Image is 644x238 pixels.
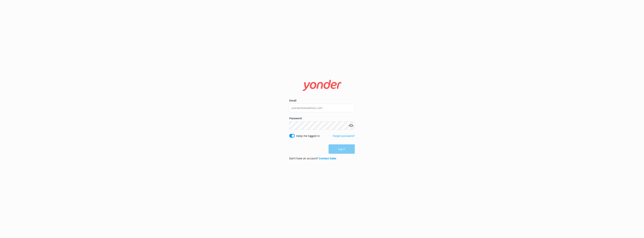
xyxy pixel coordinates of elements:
[347,122,355,129] button: Show password
[289,116,355,120] label: Password
[289,98,355,103] label: Email
[319,157,336,160] a: Contact Sales
[296,134,320,138] label: Keep me logged in
[289,156,336,160] p: Don’t have an account?
[333,134,355,138] a: Forgot password?
[289,104,355,112] input: user@emailaddress.com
